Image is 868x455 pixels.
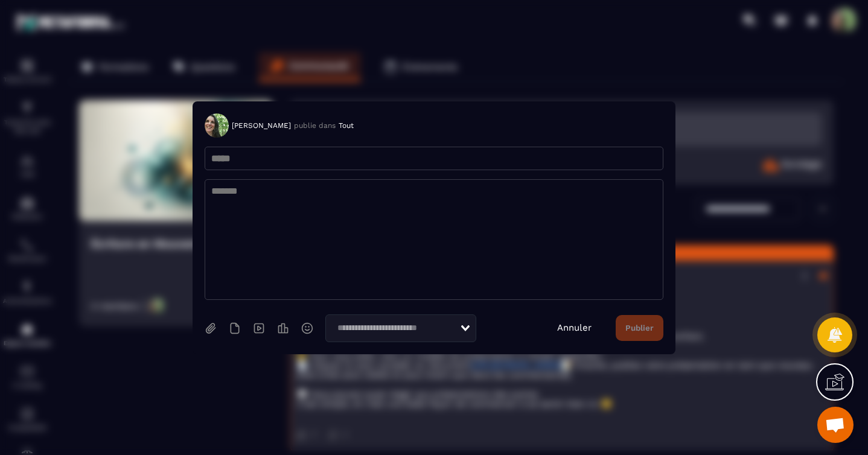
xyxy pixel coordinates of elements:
a: Annuler [557,322,592,333]
div: Ouvrir le chat [817,407,854,443]
span: publie dans [294,121,336,130]
span: [PERSON_NAME] [232,121,291,130]
input: Search for option [333,322,460,335]
span: Tout [339,121,354,130]
div: Search for option [325,314,476,342]
button: Publier [616,315,663,341]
